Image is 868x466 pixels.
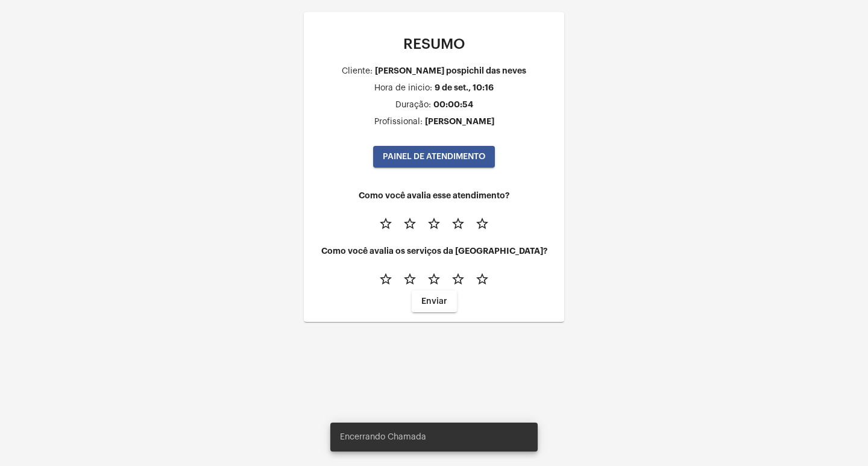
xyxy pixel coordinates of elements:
mat-icon: star_border [379,272,393,286]
p: RESUMO [313,36,555,52]
div: Profissional: [374,118,423,127]
h4: Como você avalia os serviços da [GEOGRAPHIC_DATA]? [313,247,555,256]
mat-icon: star_border [379,216,393,231]
mat-icon: star_border [403,216,417,231]
button: PAINEL DE ATENDIMENTO [373,146,495,168]
div: 00:00:54 [433,100,473,109]
mat-icon: star_border [475,216,489,231]
div: 9 de set., 10:16 [435,83,494,92]
button: Enviar [412,291,457,312]
span: PAINEL DE ATENDIMENTO [383,153,485,161]
div: Cliente: [342,67,373,76]
div: [PERSON_NAME] [425,117,494,126]
mat-icon: star_border [451,272,465,286]
div: [PERSON_NAME] pospichil das neves [375,66,526,75]
mat-icon: star_border [427,272,441,286]
h4: Como você avalia esse atendimento? [313,191,555,200]
span: Encerrando Chamada [340,431,426,443]
div: Hora de inicio: [374,84,432,93]
mat-icon: star_border [427,216,441,231]
div: Duração: [395,101,431,110]
mat-icon: star_border [475,272,489,286]
mat-icon: star_border [451,216,465,231]
span: Enviar [421,297,447,306]
mat-icon: star_border [403,272,417,286]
